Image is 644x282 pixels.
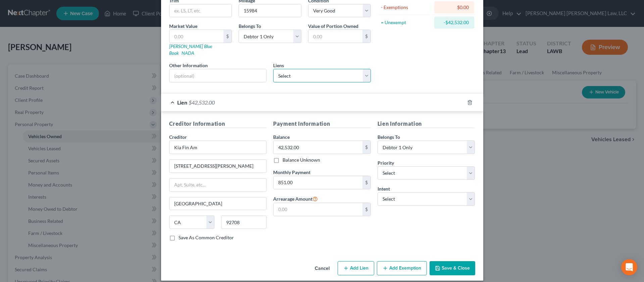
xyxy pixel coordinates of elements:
label: Liens [273,62,284,69]
input: Enter address... [169,160,266,172]
div: - Exemptions [381,4,432,11]
span: Priority [378,160,394,166]
input: 0.00 [308,30,362,43]
input: Enter city... [169,197,266,210]
div: = Unexempt [381,19,432,26]
label: Balance [273,133,290,140]
div: $ [224,30,232,43]
input: 0.00 [274,176,362,189]
span: Belongs To [239,23,261,29]
div: $ [362,30,370,43]
button: Add Exemption [377,261,427,275]
button: Save & Close [430,261,475,275]
label: Intent [378,185,390,192]
h5: Lien Information [378,120,475,128]
button: Add Lien [338,261,374,275]
label: Monthly Payment [273,169,310,176]
input: 0.00 [169,30,224,43]
h5: Payment Information [273,120,371,128]
span: Creditor [169,134,187,140]
div: -$42,532.00 [440,19,469,26]
label: Market Value [169,23,197,30]
label: Other Information [169,62,208,69]
span: Belongs To [378,134,400,140]
label: Value of Portion Owned [308,23,358,30]
button: Cancel [309,262,335,275]
label: Save As Common Creditor [179,234,234,241]
label: Arrearage Amount [273,195,318,203]
div: $ [362,141,370,154]
input: ex. LS, LT, etc [169,4,232,17]
a: [PERSON_NAME] Blue Book [169,43,212,56]
a: NADA [182,50,194,56]
label: Balance Unknown [283,157,320,163]
input: 0.00 [274,203,362,216]
span: Lien [177,99,187,106]
div: Open Intercom Messenger [621,259,637,275]
input: (optional) [169,69,266,82]
input: Enter zip... [221,215,266,229]
input: 0.00 [274,141,362,154]
input: Search creditor by name... [169,140,267,154]
span: $42,532.00 [189,99,215,106]
input: -- [239,4,301,17]
input: Apt, Suite, etc... [169,178,266,191]
div: $ [362,203,370,216]
div: $ [362,176,370,189]
h5: Creditor Information [169,120,267,128]
div: $0.00 [440,4,469,11]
